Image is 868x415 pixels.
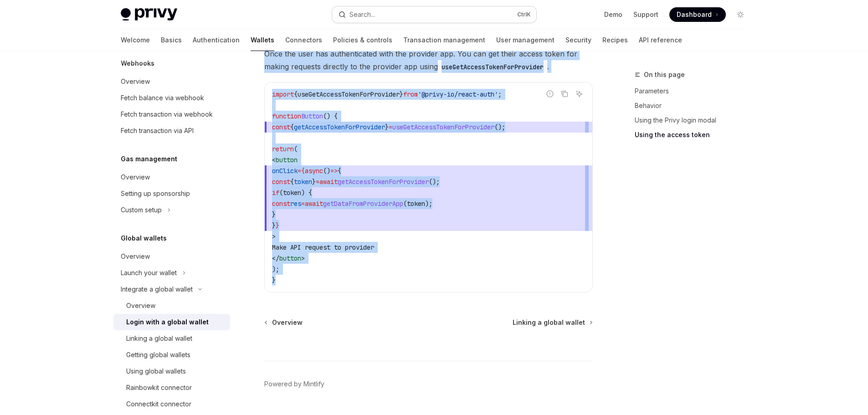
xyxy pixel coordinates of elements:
a: Getting global wallets [113,347,230,363]
span: ( [403,200,407,208]
span: (); [429,178,440,186]
span: button [279,254,301,262]
div: Overview [121,251,150,262]
span: res [290,200,301,208]
div: Rainbowkit connector [126,382,192,393]
a: Fetch transaction via webhook [113,106,230,123]
span: button [276,156,298,164]
div: Setting up sponsorship [121,188,190,199]
span: < [272,156,276,164]
span: > [301,254,305,262]
span: Overview [272,318,303,327]
div: Fetch transaction via API [121,125,194,136]
span: await [319,178,338,186]
a: API reference [639,29,682,51]
a: Rainbowkit connector [113,379,230,396]
div: Fetch balance via webhook [121,92,204,103]
button: Report incorrect code [544,88,556,100]
span: </ [272,254,279,262]
div: Overview [121,76,150,87]
span: getAccessTokenForProvider [294,123,385,131]
span: } [272,210,276,219]
code: useGetAccessTokenForProvider [438,62,547,72]
a: Powered by Mintlify [264,379,324,389]
span: } [385,123,389,131]
a: Demo [604,10,622,19]
a: Welcome [121,29,150,51]
span: Once the user has authenticated with the provider app. You can get their access token for making ... [264,47,593,73]
a: Overview [265,318,303,327]
span: { [290,178,294,186]
a: User management [496,29,555,51]
a: Authentication [193,29,240,51]
a: Connectors [285,29,322,51]
span: () [323,167,330,175]
span: ); [425,200,432,208]
button: Ask AI [573,88,585,100]
a: Linking a global wallet [513,318,592,327]
span: { [294,90,298,98]
a: Recipes [602,29,628,51]
span: } [272,221,276,230]
a: Security [565,29,591,51]
button: Open search [332,6,536,23]
a: Overview [113,248,230,265]
div: Search... [349,9,375,20]
a: Setting up sponsorship [113,185,230,202]
a: Wallets [251,29,274,51]
a: Basics [161,29,182,51]
a: Using the access token [635,128,755,142]
div: Using global wallets [126,366,186,377]
span: const [272,178,290,186]
span: from [403,90,418,98]
a: Login with a global wallet [113,314,230,330]
span: '@privy-io/react-auth' [418,90,498,98]
a: Connectkit connector [113,396,230,412]
span: ( [294,145,298,153]
span: } [400,90,403,98]
span: Linking a global wallet [513,318,585,327]
span: ); [272,265,279,273]
div: Overview [126,300,155,311]
div: Launch your wallet [121,267,177,278]
span: useGetAccessTokenForProvider [298,90,400,98]
span: > [272,232,276,241]
span: token [407,200,425,208]
span: getAccessTokenForProvider [338,178,429,186]
span: = [301,200,305,208]
span: = [298,167,301,175]
span: Make API request to provider [272,243,374,251]
img: light logo [121,8,177,21]
span: } [276,221,279,230]
button: Toggle dark mode [733,7,748,22]
span: const [272,123,290,131]
div: Connectkit connector [126,399,191,410]
a: Support [633,10,658,19]
div: Fetch transaction via webhook [121,109,213,120]
span: => [330,167,338,175]
a: Using global wallets [113,363,230,379]
span: ( [279,189,283,197]
span: } [312,178,316,186]
h5: Global wallets [121,233,167,244]
a: Dashboard [669,7,726,22]
span: token [283,189,301,197]
button: Toggle Launch your wallet section [113,265,230,281]
span: if [272,189,279,197]
button: Toggle Custom setup section [113,202,230,218]
div: Getting global wallets [126,349,190,360]
span: Dashboard [677,10,712,19]
h5: Gas management [121,154,177,164]
span: {async [301,167,323,175]
span: ) { [301,189,312,197]
span: ; [498,90,502,98]
span: } [272,276,276,284]
span: = [389,123,392,131]
span: await [305,200,323,208]
div: Overview [121,172,150,183]
a: Using the Privy login modal [635,113,755,128]
span: getDataFromProviderApp [323,200,403,208]
a: Policies & controls [333,29,392,51]
a: Linking a global wallet [113,330,230,347]
a: Fetch balance via webhook [113,90,230,106]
